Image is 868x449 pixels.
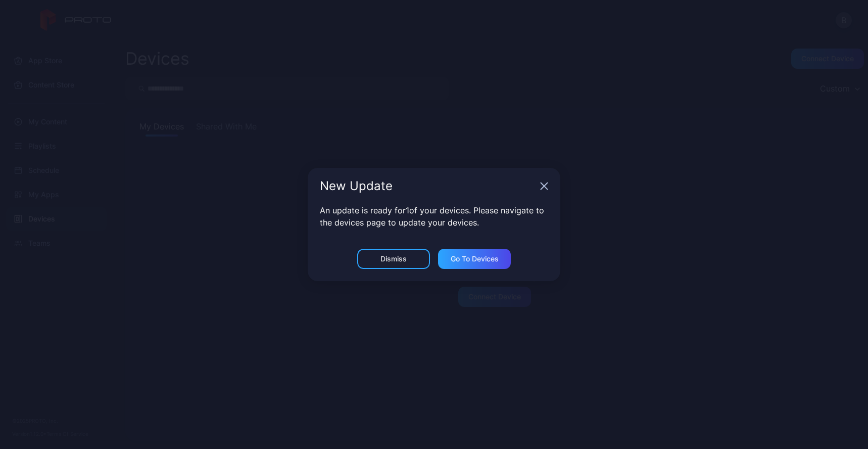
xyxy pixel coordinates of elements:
[320,180,536,192] div: New Update
[438,249,511,269] button: Go to devices
[380,255,407,263] div: Dismiss
[320,204,548,229] p: An update is ready for 1 of your devices. Please navigate to the devices page to update your devi...
[357,249,430,269] button: Dismiss
[451,255,499,263] div: Go to devices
